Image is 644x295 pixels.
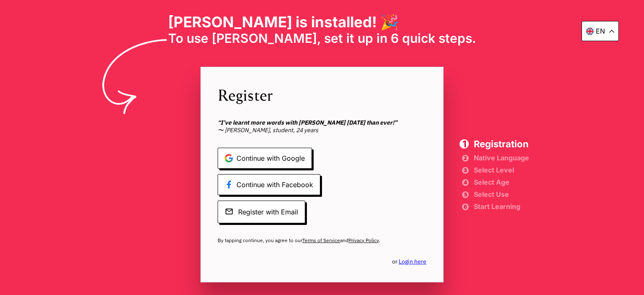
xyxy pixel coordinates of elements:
span: Select Level [474,167,529,173]
b: “I’ve learnt more words with [PERSON_NAME] [DATE] than ever!” [218,119,397,126]
span: or [392,258,426,265]
h1: [PERSON_NAME] is installed! 🎉 [168,13,476,31]
span: Continue with Google [218,148,312,169]
span: Register with Email [218,201,305,223]
span: Native Language [474,155,529,161]
span: Start Learning [474,204,529,209]
span: Registration [474,139,529,149]
span: Select Age [474,179,529,185]
span: Register [218,84,426,105]
a: Login here [399,258,426,265]
span: Continue with Facebook [218,174,320,195]
span: 〜 [PERSON_NAME], student, 24 years [218,119,426,134]
p: en [596,27,605,35]
span: To use [PERSON_NAME], set it up in 6 quick steps. [168,31,476,46]
a: Privacy Policy [348,237,379,243]
span: By tapping continue, you agree to our and . [218,237,426,244]
span: Select Use [474,191,529,197]
a: Terms of Service [302,237,340,243]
